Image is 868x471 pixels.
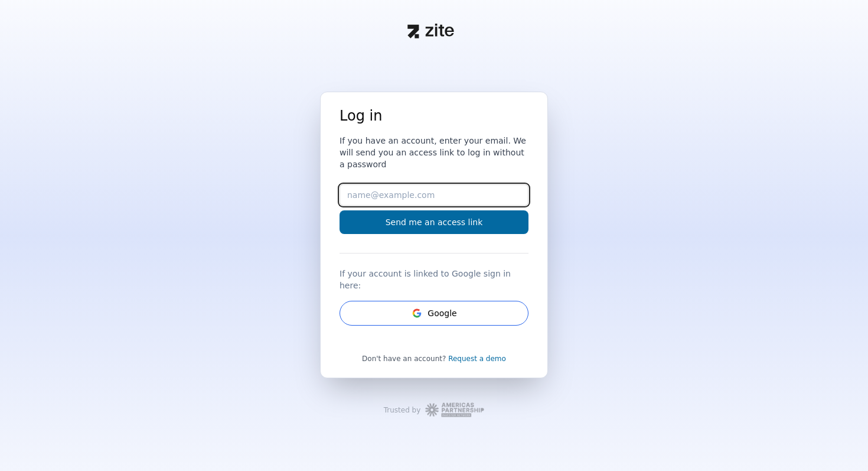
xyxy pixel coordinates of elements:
[448,355,506,363] a: Request a demo
[340,210,528,234] button: Send me an access link
[340,184,528,206] input: name@example.com
[340,106,528,125] h1: Log in
[411,307,423,319] svg: Google
[340,263,528,291] div: If your account is linked to Google sign in here:
[340,354,528,363] div: Don't have an account?
[340,135,528,170] h3: If you have an account, enter your email. We will send you an access link to log in without a pas...
[340,301,528,326] button: GoogleGoogle
[425,402,484,418] img: Workspace Logo
[384,405,421,415] div: Trusted by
